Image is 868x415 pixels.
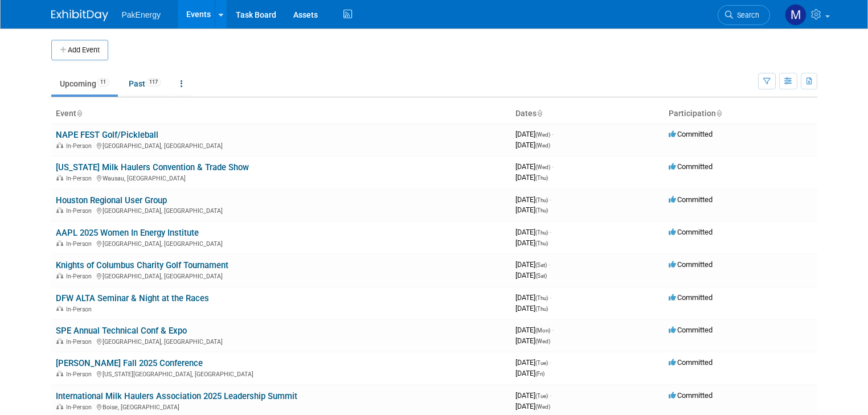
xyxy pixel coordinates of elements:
span: (Thu) [535,197,548,203]
th: Dates [511,104,664,124]
span: (Wed) [535,132,550,138]
img: In-Person Event [56,404,63,409]
img: In-Person Event [56,273,63,278]
span: - [552,162,554,171]
div: Boise, [GEOGRAPHIC_DATA] [56,402,506,411]
span: Committed [669,391,713,400]
span: (Tue) [535,360,548,366]
span: Committed [669,326,713,334]
span: (Wed) [535,404,550,410]
button: Add Event [51,40,108,60]
span: [DATE] [515,130,554,138]
span: (Thu) [535,240,548,246]
img: In-Person Event [56,175,63,180]
span: (Thu) [535,229,548,236]
span: (Sat) [535,262,547,268]
span: [DATE] [515,141,550,149]
div: [GEOGRAPHIC_DATA], [GEOGRAPHIC_DATA] [56,206,506,215]
span: In-Person [66,142,95,150]
span: (Wed) [535,164,550,170]
div: [GEOGRAPHIC_DATA], [GEOGRAPHIC_DATA] [56,336,506,346]
img: ExhibitDay [51,10,108,21]
a: Sort by Event Name [76,109,82,118]
span: [DATE] [515,358,551,367]
a: SPE Annual Technical Conf & Expo [56,326,187,336]
span: 11 [97,78,109,87]
span: In-Person [66,273,95,280]
span: (Thu) [535,306,548,312]
span: Committed [669,228,713,236]
span: In-Person [66,338,95,346]
th: Participation [664,104,817,124]
img: In-Person Event [56,371,63,376]
img: In-Person Event [56,142,63,148]
span: - [550,228,551,236]
span: Committed [669,358,713,367]
span: [DATE] [515,402,550,410]
span: [DATE] [515,391,551,400]
a: AAPL 2025 Women In Energy Institute [56,228,199,238]
a: Search [718,5,770,25]
span: (Thu) [535,295,548,301]
div: Wausau, [GEOGRAPHIC_DATA] [56,173,506,182]
span: Committed [669,293,713,302]
span: Committed [669,130,713,138]
a: Upcoming11 [51,73,118,94]
span: (Wed) [535,142,550,149]
span: In-Person [66,240,95,248]
a: Houston Regional User Group [56,195,167,206]
img: In-Person Event [56,306,63,311]
span: - [550,293,551,302]
span: [DATE] [515,260,550,269]
span: - [550,195,551,204]
div: [GEOGRAPHIC_DATA], [GEOGRAPHIC_DATA] [56,141,506,150]
a: NAPE FEST Golf/Pickleball [56,130,158,140]
a: Sort by Start Date [537,109,542,118]
span: In-Person [66,371,95,378]
a: DFW ALTA Seminar & Night at the Races [56,293,209,303]
span: In-Person [66,306,95,313]
span: PakEnergy [122,10,161,19]
a: International Milk Haulers Association 2025 Leadership Summit [56,391,297,401]
span: - [552,130,554,138]
a: [US_STATE] Milk Haulers Convention & Trade Show [56,162,249,172]
span: - [550,391,551,400]
span: [DATE] [515,195,551,204]
span: [DATE] [515,239,548,247]
span: In-Person [66,175,95,182]
span: - [550,358,551,367]
span: [DATE] [515,369,544,377]
span: - [548,260,550,269]
img: In-Person Event [56,207,63,213]
span: In-Person [66,404,95,411]
span: [DATE] [515,162,554,171]
a: Knights of Columbus Charity Golf Tournament [56,260,228,270]
span: [DATE] [515,206,548,214]
span: - [552,326,554,334]
span: Search [733,11,759,19]
img: Mary Walker [785,4,806,26]
a: Sort by Participation Type [716,109,722,118]
span: Committed [669,260,713,269]
span: (Thu) [535,207,548,213]
span: (Fri) [535,371,544,377]
th: Event [51,104,511,124]
span: (Thu) [535,175,548,181]
span: [DATE] [515,304,548,313]
div: [GEOGRAPHIC_DATA], [GEOGRAPHIC_DATA] [56,239,506,248]
span: (Mon) [535,327,550,334]
img: In-Person Event [56,338,63,344]
span: (Sat) [535,273,547,279]
span: [DATE] [515,326,554,334]
span: [DATE] [515,271,547,280]
a: Past117 [120,73,170,94]
span: Committed [669,195,713,204]
span: (Tue) [535,393,548,399]
img: In-Person Event [56,240,63,246]
span: In-Person [66,207,95,215]
div: [US_STATE][GEOGRAPHIC_DATA], [GEOGRAPHIC_DATA] [56,369,506,378]
span: 117 [146,78,161,87]
span: Committed [669,162,713,171]
span: [DATE] [515,228,551,236]
a: [PERSON_NAME] Fall 2025 Conference [56,358,203,368]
